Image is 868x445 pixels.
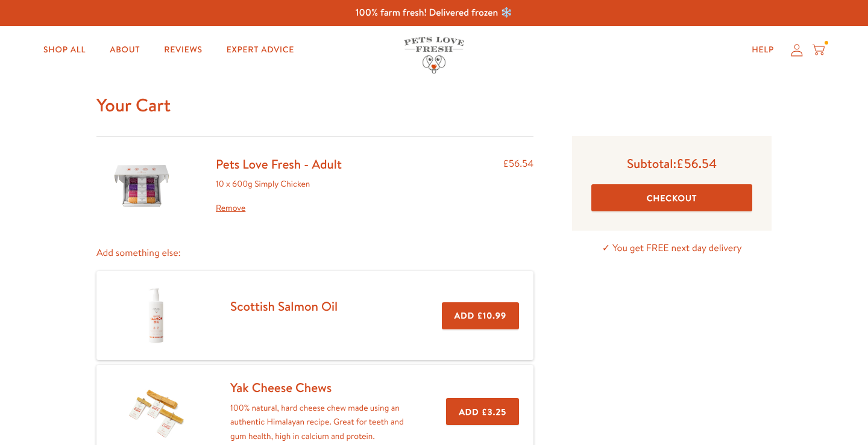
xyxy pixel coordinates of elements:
[591,155,752,172] p: Subtotal:
[591,184,752,211] button: Checkout
[154,38,212,62] a: Reviews
[230,297,338,315] a: Scottish Salmon Oil
[96,245,533,261] p: Add something else:
[503,156,533,216] div: £56.54
[34,38,95,62] a: Shop All
[96,93,772,117] h1: Your Cart
[126,285,186,346] img: Scottish Salmon Oil
[446,398,519,425] button: Add £3.25
[100,38,149,62] a: About
[216,177,342,216] div: 10 x 600g Simply Chicken
[404,37,464,73] img: Pets Love Fresh
[230,401,407,444] p: 100% natural, hard cheese chew made using an authentic Himalayan recipe. Great for teeth and gum ...
[126,382,186,442] img: Yak Cheese Chews
[676,155,717,172] span: £56.54
[217,38,304,62] a: Expert Advice
[572,240,772,257] p: ✓ You get FREE next day delivery
[216,155,342,173] a: Pets Love Fresh - Adult
[442,302,519,329] button: Add £10.99
[230,379,332,396] a: Yak Cheese Chews
[742,38,784,62] a: Help
[216,201,342,216] a: Remove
